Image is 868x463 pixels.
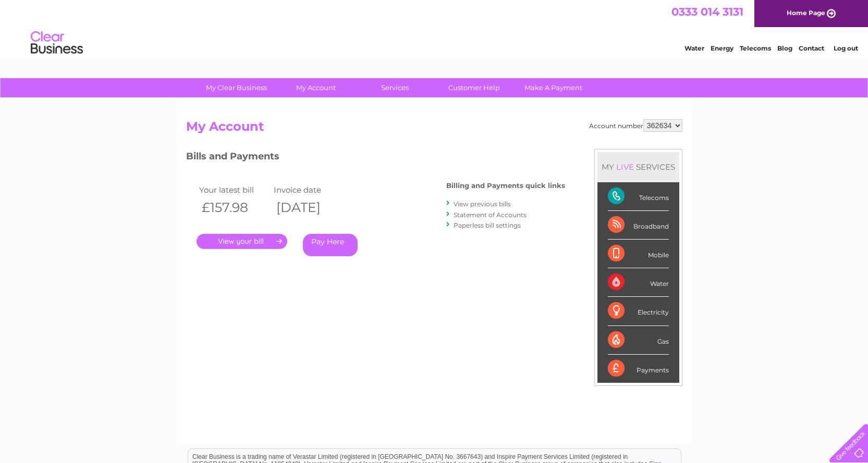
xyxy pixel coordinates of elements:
[188,6,681,51] div: Clear Business is a trading name of Verastar Limited (registered in [GEOGRAPHIC_DATA] No. 3667643...
[186,119,682,139] h2: My Account
[271,183,346,197] td: Invoice date
[197,183,272,197] td: Your latest bill
[30,27,83,59] img: logo.png
[608,355,669,383] div: Payments
[799,44,824,52] a: Contact
[454,221,521,229] a: Paperless bill settings
[510,78,596,97] a: Make A Payment
[711,44,733,52] a: Energy
[834,44,858,52] a: Log out
[303,234,358,256] a: Pay Here
[777,44,792,52] a: Blog
[608,297,669,326] div: Electricity
[589,119,682,132] div: Account number
[454,200,511,208] a: View previous bills
[446,182,565,190] h4: Billing and Payments quick links
[186,149,565,167] h3: Bills and Payments
[273,78,359,97] a: My Account
[597,152,679,182] div: MY SERVICES
[271,197,346,218] th: [DATE]
[431,78,517,97] a: Customer Help
[608,240,669,268] div: Mobile
[608,182,669,211] div: Telecoms
[193,78,279,97] a: My Clear Business
[608,211,669,240] div: Broadband
[684,44,704,52] a: Water
[197,197,272,218] th: £157.98
[614,162,636,172] div: LIVE
[608,268,669,297] div: Water
[608,326,669,355] div: Gas
[454,211,527,219] a: Statement of Accounts
[352,78,438,97] a: Services
[740,44,771,52] a: Telecoms
[671,5,743,18] a: 0333 014 3131
[197,234,287,249] a: .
